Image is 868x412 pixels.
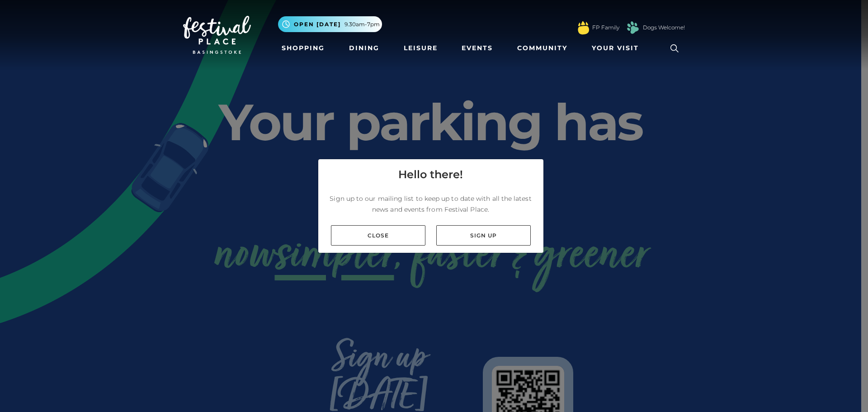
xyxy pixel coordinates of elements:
img: Festival Place Logo [183,16,251,54]
a: Shopping [278,40,328,57]
a: Your Visit [588,40,647,57]
span: Your Visit [592,43,639,53]
span: 9.30am-7pm [344,20,380,28]
a: Leisure [400,40,441,57]
span: Open [DATE] [294,20,341,28]
a: Dogs Welcome! [643,24,685,32]
h4: Hello there! [398,166,463,183]
a: Close [331,225,425,246]
a: Community [514,40,571,57]
a: Dining [345,40,383,57]
a: Events [458,40,496,57]
a: FP Family [592,24,619,32]
button: Open [DATE] 9.30am-7pm [278,16,382,32]
p: Sign up to our mailing list to keep up to date with all the latest news and events from Festival ... [325,193,536,215]
a: Sign up [436,225,531,246]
